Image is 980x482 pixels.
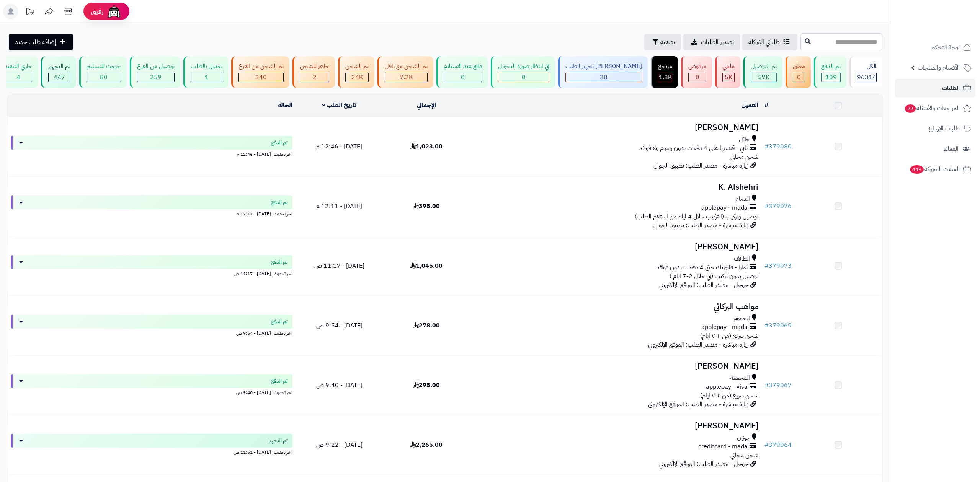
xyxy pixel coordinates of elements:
[942,83,960,93] span: الطلبات
[784,56,812,88] a: معلق 0
[316,202,362,211] span: [DATE] - 12:11 م
[701,37,734,47] span: تصدير الطلبات
[49,73,70,82] div: 447
[205,73,209,82] span: 1
[182,56,230,88] a: تعديل بالطلب 1
[730,374,750,383] span: المجمعة
[271,318,288,326] span: تم الدفع
[322,101,357,110] a: تاريخ الطلب
[748,37,780,47] span: طلباتي المُوكلة
[351,73,363,82] span: 24K
[444,62,482,71] div: دفع عند الاستلام
[895,140,975,158] a: العملاء
[764,440,792,449] a: #379064
[20,4,39,21] a: تحديثات المنصة
[191,73,222,82] div: 1
[600,73,608,82] span: 28
[742,101,758,110] a: العميل
[271,377,288,385] span: تم الدفع
[316,381,363,390] span: [DATE] - 9:40 ص
[931,42,960,53] span: لوحة التحكم
[271,139,288,147] span: تم الدفع
[635,212,758,221] span: توصيل وتركيب (التركيب خلال 4 ايام من استلام الطلب)
[895,79,975,97] a: الطلبات
[300,73,329,82] div: 2
[764,381,769,390] span: #
[489,56,557,88] a: في انتظار صورة التحويل 0
[137,62,175,71] div: توصيل من الفرع
[400,73,413,82] span: 7.2K
[764,381,792,390] a: #379067
[737,433,750,442] span: جيزان
[435,56,489,88] a: دفع عند الاستلام 0
[4,62,32,71] div: جاري التنفيذ
[48,62,70,71] div: تم التجهيز
[758,73,769,82] span: 57K
[895,38,975,57] a: لوحة التحكم
[733,314,750,323] span: الجموم
[649,56,679,88] a: مرتجع 1.8K
[659,280,748,290] span: جوجل - مصدر الطلب: الموقع الإلكتروني
[314,261,364,270] span: [DATE] - 11:17 ص
[271,199,288,206] span: تم الدفع
[929,123,960,134] span: طلبات الإرجاع
[461,73,465,82] span: 0
[857,62,877,71] div: الكل
[848,56,884,88] a: الكل96314
[735,195,750,204] span: الدمام
[679,56,714,88] a: مرفوض 0
[723,73,734,82] div: 4996
[230,56,291,88] a: تم الشحن من الفرع 340
[473,243,758,251] h3: [PERSON_NAME]
[150,73,162,82] span: 259
[345,62,369,71] div: تم الشحن
[764,142,769,151] span: #
[895,99,975,117] a: المراجعات والأسئلة22
[658,73,672,82] div: 1838
[16,73,20,82] span: 4
[417,101,436,110] a: الإجمالي
[857,73,876,82] span: 96314
[660,37,675,47] span: تصفية
[413,202,440,211] span: 395.00
[821,62,841,71] div: تم الدفع
[658,62,672,71] div: مرتجع
[895,160,975,178] a: السلات المتروكة449
[106,4,122,19] img: ai-face.png
[797,73,801,82] span: 0
[657,263,748,272] span: تمارا - فاتورتك حتى 4 دفعات بدون فوائد
[473,422,758,430] h3: [PERSON_NAME]
[648,340,748,349] span: زيارة مباشرة - مصدر الطلب: الموقع الإلكتروني
[498,73,549,82] div: 0
[722,62,735,71] div: ملغي
[87,62,121,71] div: خرجت للتسليم
[909,164,960,174] span: السلات المتروكة
[91,7,103,16] span: رفيق
[825,73,837,82] span: 109
[639,144,748,153] span: تابي - قسّمها على 4 دفعات بدون رسوم ولا فوائد
[410,440,443,449] span: 2,265.00
[764,202,769,211] span: #
[557,56,649,88] a: [PERSON_NAME] تجهيز الطلب 28
[944,143,959,154] span: العملاء
[413,381,440,390] span: 295.00
[714,56,742,88] a: ملغي 5K
[15,37,56,47] span: إضافة طلب جديد
[730,152,758,161] span: شحن مجاني
[659,459,748,469] span: جوجل - مصدر الطلب: الموقع الإلكتروني
[87,73,121,82] div: 80
[793,73,805,82] div: 0
[742,34,797,50] a: طلباتي المُوكلة
[11,329,292,337] div: اخر تحديث: [DATE] - 9:54 ص
[128,56,182,88] a: توصيل من الفرع 259
[11,448,292,456] div: اخر تحديث: [DATE] - 11:51 ص
[376,56,435,88] a: تم الشحن مع ناقل 7.2K
[696,73,699,82] span: 0
[659,73,672,82] span: 1.8K
[291,56,336,88] a: جاهز للشحن 2
[300,62,329,71] div: جاهز للشحن
[700,391,758,400] span: شحن سريع (من ٢-٧ ايام)
[764,321,792,330] a: #379069
[313,73,317,82] span: 2
[5,73,32,82] div: 4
